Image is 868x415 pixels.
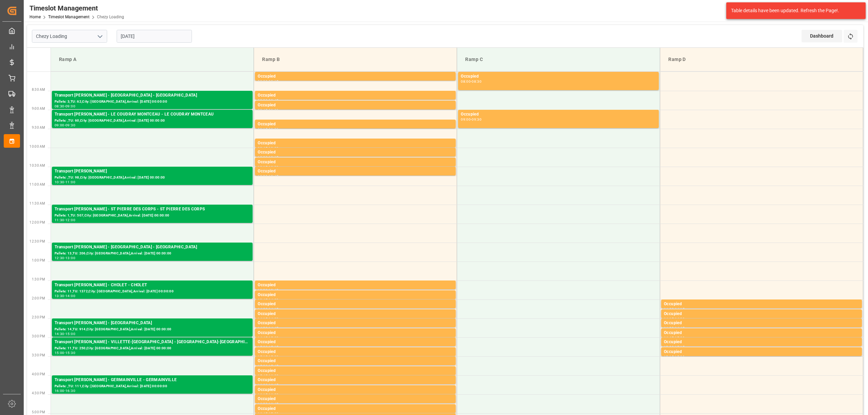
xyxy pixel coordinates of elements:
[258,301,453,308] div: Occupied
[269,166,278,169] div: 10:30
[258,80,268,83] div: 08:00
[461,118,471,121] div: 09:00
[55,282,250,289] div: Transport [PERSON_NAME] - CHOLET - CHOLET
[258,330,453,336] div: Occupied
[269,298,278,302] div: 14:00
[269,80,278,83] div: 08:15
[258,73,453,80] div: Occupied
[664,349,859,355] div: Occupied
[258,109,268,112] div: 08:45
[32,410,45,414] span: 5:00 PM
[55,124,64,127] div: 09:00
[461,111,656,118] div: Occupied
[674,308,675,311] div: -
[258,102,453,109] div: Occupied
[269,289,278,292] div: 13:45
[664,330,859,336] div: Occupied
[258,387,453,393] div: Occupied
[258,368,453,374] div: Occupied
[55,105,64,108] div: 08:30
[675,317,685,320] div: 14:30
[55,327,250,332] div: Pallets: 14,TU: 914,City: [GEOGRAPHIC_DATA],Arrival: [DATE] 00:00:00
[472,118,481,121] div: 09:30
[258,298,268,302] div: 13:45
[55,251,250,256] div: Pallets: 13,TU: 206,City: [GEOGRAPHIC_DATA],Arrival: [DATE] 00:00:00
[258,156,268,159] div: 10:00
[258,140,453,147] div: Occupied
[65,332,75,335] div: 15:00
[55,351,64,354] div: 15:00
[269,175,278,178] div: 10:45
[258,311,453,317] div: Occupied
[55,256,64,260] div: 12:30
[461,80,471,83] div: 08:00
[55,206,250,213] div: Transport [PERSON_NAME] - ST PIERRE DES CORPS - ST PIERRE DES CORPS
[268,355,269,358] div: -
[55,289,250,294] div: Pallets: 11,TU: 1372,City: [GEOGRAPHIC_DATA],Arrival: [DATE] 00:00:00
[32,353,45,357] span: 3:30 PM
[268,156,269,159] div: -
[65,124,75,127] div: 09:30
[258,92,453,99] div: Occupied
[675,355,685,358] div: 15:30
[258,402,268,406] div: 16:30
[269,327,278,330] div: 14:45
[268,346,269,349] div: -
[55,346,250,351] div: Pallets: 11,TU: 250,City: [GEOGRAPHIC_DATA],Arrival: [DATE] 00:00:00
[268,166,269,169] div: -
[269,383,278,387] div: 16:15
[32,296,45,300] span: 2:00 PM
[258,121,453,128] div: Occupied
[664,308,674,311] div: 14:00
[29,221,45,224] span: 12:00 PM
[64,351,65,354] div: -
[269,99,278,102] div: 08:45
[472,80,481,83] div: 08:30
[258,128,268,131] div: 09:15
[664,311,859,317] div: Occupied
[268,402,269,406] div: -
[32,30,107,43] input: Type to search/select
[269,109,278,112] div: 09:00
[64,124,65,127] div: -
[258,292,453,298] div: Occupied
[55,389,64,392] div: 16:00
[258,147,268,150] div: 09:45
[65,294,75,297] div: 14:00
[268,109,269,112] div: -
[664,327,674,330] div: 14:30
[29,3,124,13] div: Timeslot Management
[269,317,278,320] div: 14:30
[258,383,268,387] div: 16:00
[55,181,64,184] div: 10:30
[269,336,278,339] div: 15:00
[269,402,278,406] div: 16:45
[259,53,451,66] div: Ramp B
[65,181,75,184] div: 11:00
[258,355,268,358] div: 15:15
[55,175,250,181] div: Pallets: ,TU: 98,City: [GEOGRAPHIC_DATA],Arrival: [DATE] 00:00:00
[268,374,269,377] div: -
[55,377,250,383] div: Transport [PERSON_NAME] - GERMAINVILLE - GERMAINVILLE
[269,365,278,368] div: 15:45
[664,320,859,327] div: Occupied
[664,355,674,358] div: 15:15
[269,128,278,131] div: 09:30
[675,346,685,349] div: 15:15
[55,339,250,346] div: Transport [PERSON_NAME] - VILLETTE-[GEOGRAPHIC_DATA] - [GEOGRAPHIC_DATA]-[GEOGRAPHIC_DATA]
[258,358,453,365] div: Occupied
[269,308,278,311] div: 14:15
[64,332,65,335] div: -
[268,128,269,131] div: -
[268,393,269,396] div: -
[268,317,269,320] div: -
[664,336,674,339] div: 14:45
[64,294,65,297] div: -
[664,346,674,349] div: 15:00
[55,213,250,219] div: Pallets: 1,TU: 507,City: [GEOGRAPHIC_DATA],Arrival: [DATE] 00:00:00
[675,336,685,339] div: 15:00
[269,355,278,358] div: 15:30
[268,365,269,368] div: -
[675,308,685,311] div: 14:15
[55,294,64,297] div: 13:30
